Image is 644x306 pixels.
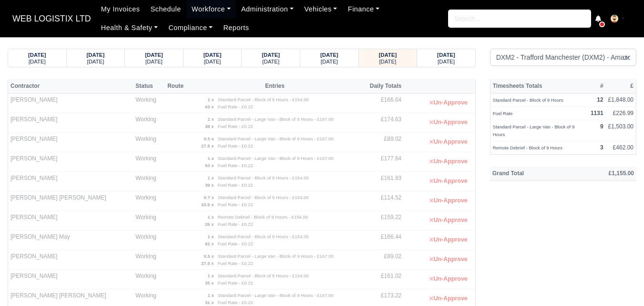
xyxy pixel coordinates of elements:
[218,182,253,188] small: Fuel Rate - £0.22
[201,261,214,266] strong: 27.5 x
[597,96,603,103] strong: 12
[358,211,404,231] td: £159.22
[424,292,472,306] button: Un-Approve
[596,260,644,306] iframe: Chat Widget
[358,133,404,152] td: £89.02
[262,52,280,58] strong: [DATE]
[493,145,562,150] small: Remote Debrief - Block of 9 Hours
[600,144,603,151] strong: 3
[96,19,164,37] a: Health & Safety
[8,79,133,93] th: Contractor
[424,213,472,227] button: Un-Approve
[207,175,214,180] strong: 1 x
[218,143,253,148] small: Fuel Rate - £0.22
[320,52,338,58] strong: [DATE]
[358,270,404,289] td: £161.02
[218,293,334,298] small: Standard Parcel - Large Van - Block of 9 Hours - £167.00
[424,155,472,169] button: Un-Approve
[379,59,396,64] small: [DATE]
[205,222,214,227] strong: 26 x
[204,59,221,64] small: [DATE]
[218,104,253,109] small: Fuel Rate - £0.22
[218,124,253,129] small: Fuel Rate - £0.22
[205,182,214,188] strong: 39 x
[424,253,472,266] button: Un-Approve
[8,250,133,270] td: [PERSON_NAME]
[424,96,472,110] button: Un-Approve
[424,135,472,149] button: Un-Approve
[8,9,96,28] span: WEB LOGISTIX LTD
[133,94,165,113] td: Working
[207,97,214,102] strong: 1 x
[262,59,279,64] small: [DATE]
[207,293,214,298] strong: 1 x
[8,152,133,172] td: [PERSON_NAME]
[133,133,165,152] td: Working
[490,167,570,181] th: Grand Total
[204,195,214,200] strong: 0.7 x
[218,202,253,207] small: Fuel Rate - £0.22
[205,124,214,129] strong: 38 x
[133,172,165,191] td: Working
[218,163,253,168] small: Fuel Rate - £0.22
[218,222,253,227] small: Fuel Rate - £0.22
[29,59,46,64] small: [DATE]
[205,300,214,305] strong: 31 x
[218,280,253,285] small: Fuel Rate - £0.22
[87,52,105,58] strong: [DATE]
[358,113,404,133] td: £174.63
[600,123,603,130] strong: 9
[358,231,404,250] td: £166.44
[424,194,472,208] button: Un-Approve
[205,104,214,109] strong: 63 x
[8,270,133,289] td: [PERSON_NAME]
[207,116,214,122] strong: 1 x
[133,113,165,133] td: Working
[165,79,191,93] th: Route
[591,110,603,116] strong: 1131
[207,273,214,278] strong: 1 x
[438,59,455,64] small: [DATE]
[606,94,636,107] td: £1,848.00
[133,270,165,289] td: Working
[207,214,214,220] strong: 1 x
[218,156,334,161] small: Standard Parcel - Large Van - Block of 9 Hours - £167.00
[218,19,254,37] a: Reports
[8,10,96,28] a: WEB LOGISTIX LTD
[8,211,133,231] td: [PERSON_NAME]
[28,52,46,58] strong: [DATE]
[218,195,309,200] small: Standard Parcel - Block of 9 Hours - £154.00
[218,300,253,305] small: Fuel Rate - £0.22
[437,52,455,58] strong: [DATE]
[8,231,133,250] td: [PERSON_NAME] May
[133,79,165,93] th: Status
[191,79,358,93] th: Entries
[606,141,636,155] td: £462.00
[493,111,513,116] small: Fuel Rate
[358,172,404,191] td: £161.83
[321,59,338,64] small: [DATE]
[145,52,163,58] strong: [DATE]
[205,163,214,168] strong: 53 x
[218,136,334,141] small: Standard Parcel - Large Van - Block of 9 Hours - £167.00
[204,52,222,58] strong: [DATE]
[207,234,214,239] strong: 1 x
[205,241,214,246] strong: 62 x
[133,211,165,231] td: Working
[588,79,606,93] th: #
[201,143,214,148] strong: 27.5 x
[358,191,404,211] td: £114.52
[133,231,165,250] td: Working
[204,253,214,259] strong: 0.5 x
[493,124,575,137] small: Standard Parcel - Large Van - Block of 9 Hours
[205,280,214,285] strong: 35 x
[133,250,165,270] td: Working
[163,19,218,37] a: Compliance
[87,59,104,64] small: [DATE]
[606,79,636,93] th: £
[424,272,472,286] button: Un-Approve
[204,136,214,141] strong: 0.5 x
[218,234,309,239] small: Standard Parcel - Block of 9 Hours - £154.00
[218,214,308,220] small: Remote Debrief - Block of 9 Hours - £154.00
